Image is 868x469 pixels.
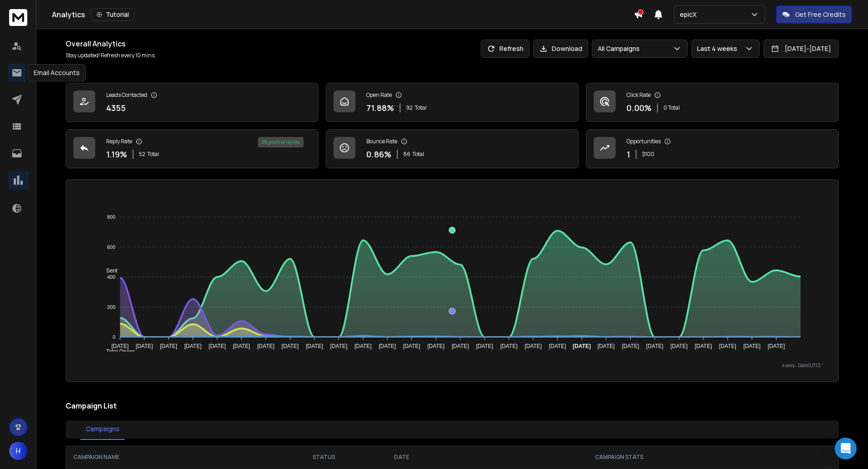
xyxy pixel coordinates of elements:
[66,400,839,411] h2: Campaign List
[52,8,634,21] div: Analytics
[136,343,153,349] tspan: [DATE]
[695,343,712,349] tspan: [DATE]
[366,138,397,145] p: Bounce Rate
[366,91,392,99] p: Open Rate
[233,343,250,349] tspan: [DATE]
[66,83,318,122] a: Leads Contacted4355
[642,151,654,158] p: $ 100
[439,446,799,468] th: CAMPAIGN STATS
[160,343,177,349] tspan: [DATE]
[282,343,299,349] tspan: [DATE]
[427,343,445,349] tspan: [DATE]
[499,44,524,53] p: Refresh
[476,343,493,349] tspan: [DATE]
[9,442,27,460] button: H
[66,38,156,49] h1: Overall Analytics
[552,44,582,53] p: Download
[284,446,364,468] th: STATUS
[415,104,426,111] span: Total
[524,343,542,349] tspan: [DATE]
[406,104,413,111] span: 92
[379,343,396,349] tspan: [DATE]
[91,8,135,21] button: Tutorial
[106,148,127,161] p: 1.19 %
[598,44,643,53] p: All Campaigns
[330,343,347,349] tspan: [DATE]
[258,137,303,147] div: 2 % positive replies
[412,151,424,158] span: Total
[627,138,661,145] p: Opportunities
[113,334,115,340] tspan: 0
[111,343,128,349] tspan: [DATE]
[147,151,159,158] span: Total
[533,40,588,58] button: Download
[597,343,615,349] tspan: [DATE]
[106,138,132,145] p: Reply Rate
[586,83,839,122] a: Click Rate0.00%0 Total
[573,343,591,349] tspan: [DATE]
[184,343,201,349] tspan: [DATE]
[549,343,566,349] tspan: [DATE]
[66,129,318,168] a: Reply Rate1.19%52Total2% positive replies
[795,10,846,19] p: Get Free Credits
[326,83,579,122] a: Open Rate71.88%92Total
[744,343,761,349] tspan: [DATE]
[354,343,372,349] tspan: [DATE]
[364,446,439,468] th: DATE
[106,91,147,99] p: Leads Contacted
[627,148,630,161] p: 1
[106,101,126,114] p: 4355
[663,104,680,111] p: 0 Total
[66,52,156,59] p: Stay updated! Refresh every 10 mins.
[107,244,115,250] tspan: 600
[403,151,411,158] span: 86
[99,348,135,355] span: Total Opens
[306,343,323,349] tspan: [DATE]
[366,101,394,114] p: 71.88 %
[763,40,839,58] button: [DATE]-[DATE]
[99,267,118,274] span: Sent
[627,91,651,99] p: Click Rate
[81,362,824,369] p: x-axis : Date(UTC)
[66,446,284,468] th: CAMPAIGN NAME
[139,151,145,158] span: 52
[776,5,852,24] button: Get Free Credits
[586,129,839,168] a: Opportunities1$100
[646,343,663,349] tspan: [DATE]
[107,274,115,280] tspan: 400
[209,343,226,349] tspan: [DATE]
[257,343,274,349] tspan: [DATE]
[403,343,421,349] tspan: [DATE]
[680,10,700,19] p: epicX
[500,343,518,349] tspan: [DATE]
[107,214,115,220] tspan: 800
[80,419,125,440] button: Campaigns
[107,304,115,310] tspan: 200
[622,343,639,349] tspan: [DATE]
[768,343,785,349] tspan: [DATE]
[326,129,579,168] a: Bounce Rate0.86%86Total
[452,343,469,349] tspan: [DATE]
[627,101,652,114] p: 0.00 %
[835,438,857,459] div: Open Intercom Messenger
[366,148,391,161] p: 0.86 %
[481,40,529,58] button: Refresh
[671,343,688,349] tspan: [DATE]
[697,44,741,53] p: Last 4 weeks
[719,343,736,349] tspan: [DATE]
[28,64,86,81] div: Email Accounts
